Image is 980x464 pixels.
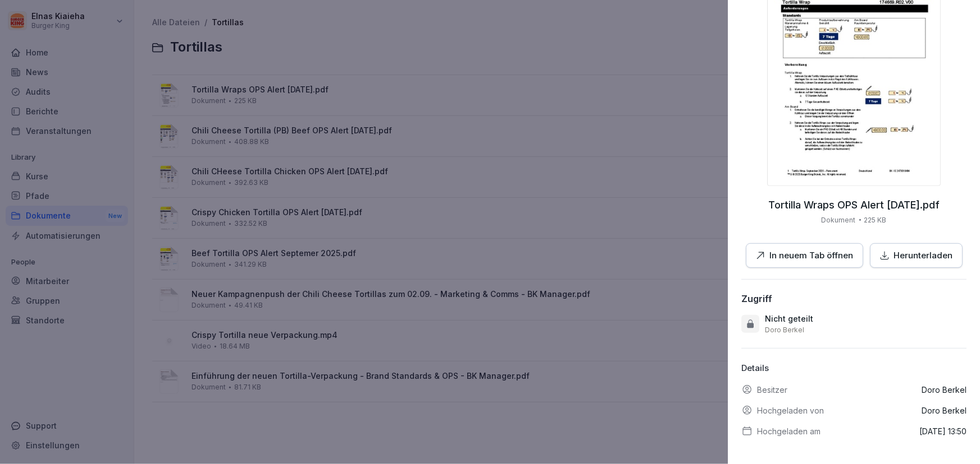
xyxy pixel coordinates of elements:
[757,425,821,437] p: Hochgeladen am
[770,249,854,262] p: In neuem Tab öffnen
[822,215,856,225] p: Dokument
[741,293,772,304] div: Zugriff
[894,249,953,262] p: Herunterladen
[768,199,940,211] p: Tortilla Wraps OPS Alert September 2025.pdf
[765,326,804,335] p: Doro Berkel
[757,405,824,416] p: Hochgeladen von
[870,243,963,268] button: Herunterladen
[746,243,863,268] button: In neuem Tab öffnen
[757,384,787,396] p: Besitzer
[919,425,967,437] p: [DATE] 13:50
[864,215,887,225] p: 225 KB
[741,362,967,375] p: Details
[922,384,967,396] p: Doro Berkel
[765,313,813,324] p: Nicht geteilt
[922,405,967,416] p: Doro Berkel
